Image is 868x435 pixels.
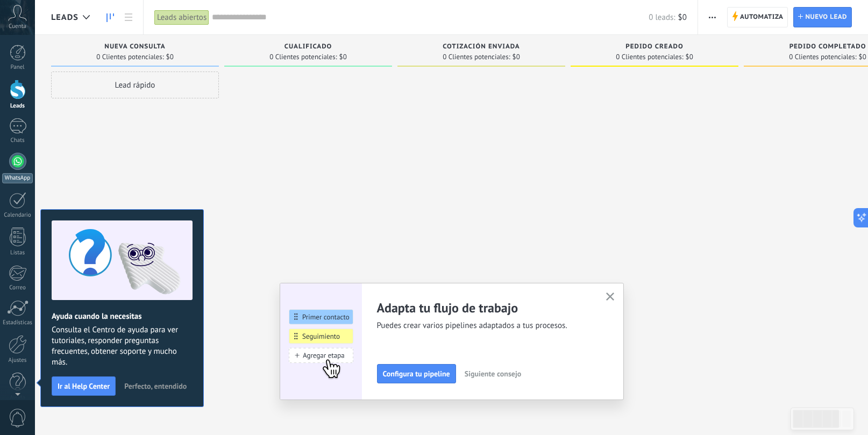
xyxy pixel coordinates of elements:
span: 0 Clientes potenciales: [789,54,856,60]
span: $0 [859,54,866,60]
span: Siguiente consejo [465,370,521,377]
span: $0 [513,54,520,60]
button: Perfecto, entendido [119,378,191,394]
span: Leads [51,12,79,23]
button: Más [705,7,720,27]
button: Siguiente consejo [460,366,526,382]
div: Pedido creado [576,43,733,52]
div: Calendario [2,212,33,219]
span: Puedes crear varios pipelines adaptados a tus procesos. [377,320,593,331]
div: Ajustes [2,357,33,364]
span: Cuenta [9,23,26,30]
span: Ir al Help Center [58,382,110,390]
span: Nuevo lead [805,8,847,27]
h2: Adapta tu flujo de trabajo [377,299,593,316]
button: Ir al Help Center [52,376,116,396]
span: $0 [166,54,174,60]
div: Listas [2,249,33,256]
span: Pedido creado [625,43,683,51]
span: Consulta el Centro de ayuda para ver tutoriales, responder preguntas frecuentes, obtener soporte ... [52,325,193,368]
span: Nueva consulta [104,43,165,51]
a: Automatiza [727,7,788,27]
div: Chats [2,137,33,144]
button: Configura tu pipeline [377,364,456,383]
span: $0 [678,12,687,23]
span: 0 Clientes potenciales: [96,54,163,60]
div: Cotización enviada [403,43,560,52]
div: Nueva consulta [56,43,214,52]
span: $0 [339,54,347,60]
h2: Ayuda cuando la necesitas [52,311,193,322]
div: Leads abiertos [154,10,209,25]
a: Nuevo lead [793,7,852,27]
div: Estadísticas [2,319,33,326]
div: Panel [2,64,33,71]
a: Lista [119,7,138,28]
span: 0 Clientes potenciales: [269,54,337,60]
div: Leads [2,103,33,110]
span: Perfecto, entendido [124,382,187,390]
a: Leads [101,7,119,28]
div: Cualificado [230,43,387,52]
span: Cualificado [284,43,332,51]
span: 0 Clientes potenciales: [443,54,510,60]
div: WhatsApp [2,173,33,183]
span: $0 [686,54,693,60]
span: Pedido completado [789,43,866,51]
span: 0 Clientes potenciales: [616,54,683,60]
span: Cotización enviada [443,43,520,51]
div: Lead rápido [51,72,219,98]
span: Configura tu pipeline [383,370,450,377]
div: Correo [2,284,33,291]
span: Automatiza [740,8,784,27]
span: 0 leads: [649,12,675,23]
